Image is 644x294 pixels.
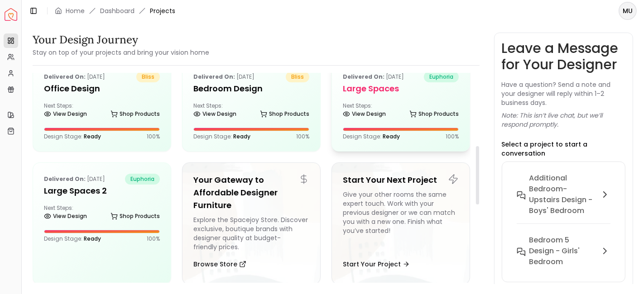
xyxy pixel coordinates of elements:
h5: Office Design [44,82,160,95]
h5: Start Your Next Project [343,174,459,186]
span: euphoria [424,71,459,82]
p: 100 % [147,133,160,140]
img: Spacejoy Logo [5,8,17,21]
h3: Leave a Message for Your Designer [502,40,626,73]
button: Browse Store [193,255,246,273]
span: Ready [84,235,101,242]
p: 100 % [296,133,309,140]
a: Start Your Next ProjectGive your other rooms the same expert touch. Work with your previous desig... [332,162,470,285]
span: bliss [136,71,160,82]
a: View Design [44,210,87,223]
span: bliss [286,71,309,82]
h6: Additional Bedroom-Upstairs design - Boys' Bedroom [529,173,596,216]
p: [DATE] [44,71,105,82]
b: Delivered on: [343,73,384,81]
p: [DATE] [44,174,105,185]
small: Stay on top of your projects and bring your vision home [33,48,209,57]
button: Bedroom 5 design - Girls' Bedroom [509,231,618,282]
nav: breadcrumb [55,6,175,15]
span: MU [620,3,636,19]
h5: Large Spaces [343,82,459,95]
b: Delivered on: [193,73,235,81]
div: Next Steps: [44,204,160,223]
a: Shop Products [409,108,459,120]
button: Additional Bedroom-Upstairs design - Boys' Bedroom [509,169,618,231]
button: MU [619,2,637,20]
a: Home [66,6,85,15]
a: View Design [193,108,236,120]
a: Shop Products [260,108,309,120]
p: Design Stage: [343,133,400,140]
h5: Large Spaces 2 [44,185,160,197]
p: [DATE] [193,71,255,82]
p: Select a project to start a conversation [502,140,626,158]
span: Projects [150,6,175,15]
button: Start Your Project [343,255,410,273]
h6: Bedroom 5 design - Girls' Bedroom [529,235,596,267]
a: View Design [343,108,386,120]
p: Have a question? Send a note and your designer will reply within 1–2 business days. [502,80,626,107]
a: Shop Products [111,108,160,120]
a: View Design [44,108,87,120]
p: [DATE] [343,71,404,82]
a: Your Gateway to Affordable Designer FurnitureExplore the Spacejoy Store. Discover exclusive, bout... [182,162,321,285]
p: Design Stage: [44,235,101,242]
a: Shop Products [111,210,160,223]
div: Next Steps: [343,102,459,120]
h3: Your Design Journey [33,33,209,47]
a: Dashboard [100,6,135,15]
div: Explore the Spacejoy Store. Discover exclusive, boutique brands with designer quality at budget-f... [193,215,309,251]
div: Give your other rooms the same expert touch. Work with your previous designer or we can match you... [343,190,459,251]
a: Spacejoy [5,8,17,21]
span: Ready [233,133,250,140]
b: Delivered on: [44,73,86,81]
p: Design Stage: [44,133,101,140]
h5: Your Gateway to Affordable Designer Furniture [193,174,309,212]
div: Next Steps: [193,102,309,120]
p: Note: This isn’t live chat, but we’ll respond promptly. [502,111,626,129]
h5: Bedroom Design [193,82,309,95]
span: euphoria [125,174,160,185]
b: Delivered on: [44,175,86,183]
p: Design Stage: [193,133,250,140]
div: Next Steps: [44,102,160,120]
p: 100 % [446,133,459,140]
span: Ready [84,133,101,140]
span: Ready [383,133,400,140]
p: 100 % [147,235,160,242]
